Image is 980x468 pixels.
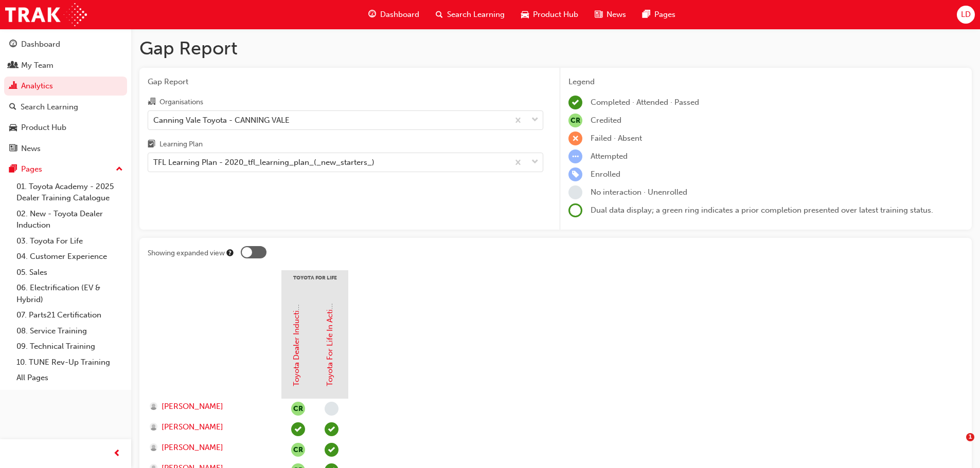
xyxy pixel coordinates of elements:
span: learningRecordVerb_ATTEMPT-icon [568,149,582,163]
span: Attempted [591,152,628,161]
span: news-icon [9,144,17,154]
span: Enrolled [591,170,620,179]
div: Pages [21,163,42,175]
a: 02. New - Toyota Dealer Induction [12,206,127,233]
div: Organisations [159,97,203,107]
span: LD [961,9,971,21]
a: 01. Toyota Academy - 2025 Dealer Training Catalogue [12,179,127,206]
a: Toyota For Life In Action - Virtual Classroom [325,229,334,386]
a: Toyota Dealer Induction [292,301,301,386]
a: All Pages [12,370,127,386]
div: Dashboard [21,39,60,50]
span: Completed · Attended · Passed [591,98,699,107]
span: [PERSON_NAME] [162,442,223,454]
div: Product Hub [21,122,66,134]
a: news-iconNews [586,4,634,25]
div: Canning Vale Toyota - CANNING VALE [153,114,290,126]
span: 1 [966,433,974,441]
a: Dashboard [4,35,127,54]
a: 03. Toyota For Life [12,233,127,249]
div: News [21,143,41,155]
span: news-icon [595,8,602,21]
a: car-iconProduct Hub [513,4,586,25]
span: learningRecordVerb_PASS-icon [291,422,305,436]
span: car-icon [521,8,529,21]
a: 09. Technical Training [12,339,127,354]
span: people-icon [9,61,17,70]
span: guage-icon [368,8,376,21]
a: search-iconSearch Learning [427,4,513,25]
span: learningRecordVerb_NONE-icon [325,402,338,416]
span: search-icon [436,8,443,21]
span: Pages [654,9,675,21]
a: [PERSON_NAME] [150,401,272,413]
div: Search Learning [21,101,78,113]
a: [PERSON_NAME] [150,421,272,433]
span: Gap Report [148,76,543,88]
span: pages-icon [643,8,650,21]
span: search-icon [9,103,16,112]
div: Legend [568,76,964,88]
span: null-icon [568,114,582,127]
span: down-icon [531,114,539,127]
a: News [4,139,127,158]
button: null-icon [291,402,305,416]
div: Tooltip anchor [225,248,235,257]
a: pages-iconPages [634,4,684,25]
span: learningRecordVerb_NONE-icon [568,185,582,199]
span: pages-icon [9,165,17,174]
a: guage-iconDashboard [360,4,427,25]
span: prev-icon [113,447,121,460]
a: 10. TUNE Rev-Up Training [12,354,127,370]
iframe: Intercom live chat [945,433,970,458]
div: Showing expanded view [148,248,225,258]
span: learningplan-icon [148,140,155,149]
button: DashboardMy TeamAnalyticsSearch LearningProduct HubNews [4,33,127,160]
span: Product Hub [533,9,578,21]
span: Search Learning [447,9,505,21]
div: Toyota For Life [281,270,348,296]
a: 06. Electrification (EV & Hybrid) [12,280,127,307]
a: 04. Customer Experience [12,249,127,265]
div: TFL Learning Plan - 2020_tfl_learning_plan_(_new_starters_) [153,157,375,169]
span: car-icon [9,123,17,133]
span: learningRecordVerb_ENROLL-icon [568,167,582,181]
span: learningRecordVerb_ATTEND-icon [325,443,338,457]
a: [PERSON_NAME] [150,442,272,454]
span: [PERSON_NAME] [162,401,223,413]
button: LD [957,6,975,24]
a: My Team [4,56,127,75]
a: Analytics [4,77,127,96]
span: organisation-icon [148,98,155,107]
span: learningRecordVerb_ATTEND-icon [325,422,338,436]
a: 05. Sales [12,265,127,280]
img: Trak [5,3,87,26]
button: Pages [4,160,127,179]
span: Dashboard [380,9,419,21]
div: My Team [21,60,54,71]
span: up-icon [116,163,123,176]
span: guage-icon [9,40,17,49]
span: chart-icon [9,82,17,91]
a: Search Learning [4,98,127,117]
span: Dual data display; a green ring indicates a prior completion presented over latest training status. [591,205,933,215]
span: learningRecordVerb_FAIL-icon [568,132,582,145]
span: Failed · Absent [591,134,642,143]
h1: Gap Report [139,37,972,60]
span: No interaction · Unenrolled [591,188,687,197]
a: Product Hub [4,118,127,137]
a: 08. Service Training [12,323,127,339]
a: 07. Parts21 Certification [12,307,127,323]
span: down-icon [531,156,539,169]
span: [PERSON_NAME] [162,421,223,433]
span: Credited [591,116,621,125]
span: learningRecordVerb_COMPLETE-icon [568,96,582,109]
button: null-icon [291,443,305,457]
div: Learning Plan [159,139,203,149]
span: News [607,9,626,21]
